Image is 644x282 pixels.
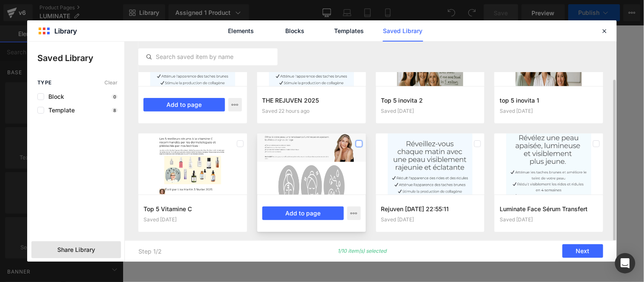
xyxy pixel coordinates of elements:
h3: THE REJUVEN 2025 [262,96,361,105]
p: Saved Library [37,52,124,64]
button: Add to page [143,98,225,112]
p: 8 [112,108,118,113]
button: Add to page [262,207,344,220]
span: Clear [104,80,118,86]
h3: Luminate Face Sérum Transfert [500,204,598,213]
a: Elements [221,20,262,42]
span: Share Library [57,246,95,254]
a: Blocks [275,20,315,42]
p: 0 [112,94,118,99]
div: Open Intercom Messenger [615,253,636,274]
input: Search saved item by name [139,52,277,62]
h3: Rejuven [DATE] 22:55:11 [381,204,480,213]
div: Saved [DATE] [500,217,598,223]
p: 1/10 item(s) selected [338,248,387,255]
div: Saved [DATE] [500,108,598,114]
a: Templates [329,20,369,42]
button: Next [562,245,603,258]
span: Template [44,107,75,114]
a: Saved Library [383,20,423,42]
div: Saved [DATE] [143,217,242,223]
div: Saved [DATE] [381,108,480,114]
div: Saved [DATE] [381,217,480,223]
h3: Top 5 Vitamine C [143,204,242,213]
p: Step 1/2 [138,248,162,255]
span: Type [37,80,52,86]
h3: Top 5 inovita 2 [381,96,480,105]
span: Block [44,93,64,100]
div: Saved 22 hours ago [262,108,361,114]
h3: top 5 inovita 1 [500,96,598,105]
